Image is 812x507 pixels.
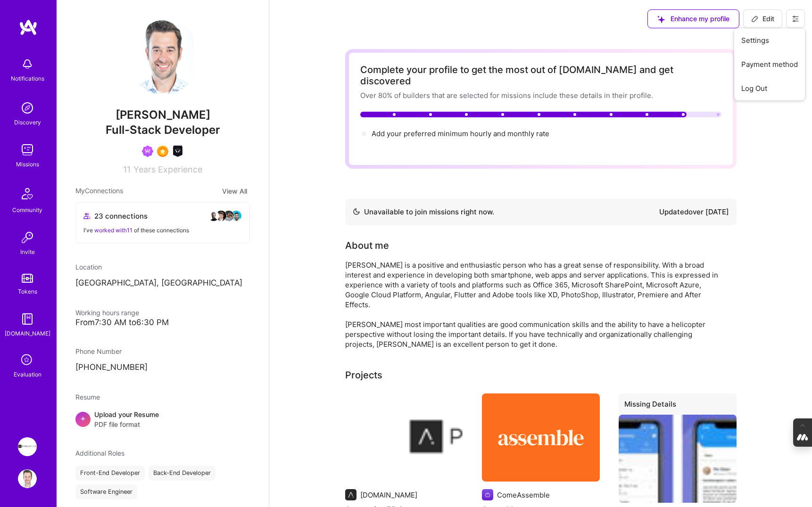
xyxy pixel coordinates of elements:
img: guide book [18,310,37,328]
img: Apprentice: Life science technology services [18,437,37,456]
p: [PHONE_NUMBER] [75,362,250,373]
img: User Avatar [18,469,37,488]
span: Enhance my profile [657,14,729,24]
div: Missing Details [619,393,737,418]
img: Apprentice FS, Inc. [345,393,463,482]
img: A Platform For Cancer Patiens [619,415,737,503]
span: Add your preferred minimum hourly and monthly rate [372,129,549,138]
span: Full-Stack Developer [106,123,220,137]
div: [DOMAIN_NAME] [360,490,417,500]
span: worked with 11 [94,227,133,234]
img: teamwork [18,140,37,159]
span: 23 connections [94,211,148,221]
img: User Avatar [125,19,200,94]
div: Complete your profile to get the most out of [DOMAIN_NAME] and get discovered [360,64,721,87]
i: icon SuggestedTeams [657,16,665,23]
p: [GEOGRAPHIC_DATA], [GEOGRAPHIC_DATA] [75,278,250,289]
button: Log Out [734,76,805,100]
div: Notifications [11,74,44,83]
div: Invite [20,247,35,257]
button: Payment method [734,52,805,76]
div: I've of these connections [83,225,242,235]
span: Edit [751,14,774,24]
img: Been on Mission [142,146,153,157]
div: Software Engineer [75,484,137,499]
span: Working hours range [75,309,139,317]
span: Resume [75,393,100,401]
span: PDF file format [94,419,159,429]
div: From 7:30 AM to 6:30 PM [75,318,250,327]
div: Missions [16,159,39,169]
button: Settings [734,28,805,52]
img: avatar [231,210,242,221]
span: Additional Roles [75,449,124,457]
img: SelectionTeam [157,146,168,157]
img: Company logo [345,489,356,500]
img: avatar [215,210,227,221]
a: Apprentice: Life science technology services [16,437,39,456]
span: My Connections [75,186,123,196]
div: Updated over [DATE] [659,206,729,218]
div: Evaluation [14,369,41,379]
span: Years Experience [133,164,202,174]
button: 23 connectionsavataravataravataravatarI've worked with11 of these connections [75,202,250,243]
img: tokens [22,274,33,283]
div: Upload your Resume [94,409,159,429]
div: Location [75,262,250,272]
span: + [80,413,86,423]
img: Community [16,182,39,205]
div: Unavailable to join missions right now. [353,206,494,218]
div: Back-End Developer [149,466,215,481]
div: Over 80% of builders that are selected for missions include these details in their profile. [360,90,721,100]
img: Availability [353,208,360,215]
img: Company logo [482,489,493,500]
div: Front-End Developer [75,466,145,481]
img: discovery [18,98,37,117]
img: avatar [223,210,234,221]
i: icon Collaborator [83,213,91,220]
span: 11 [123,164,131,174]
div: About me [345,238,389,253]
div: [DOMAIN_NAME] [5,328,50,338]
button: View All [219,186,250,196]
div: ComeAssemble [497,490,550,500]
span: [PERSON_NAME] [75,108,250,122]
span: Phone Number [75,347,122,355]
img: avatar [208,210,219,221]
i: icon SelectionTeam [18,352,36,369]
a: User Avatar [16,469,39,488]
img: Assemble [482,393,600,482]
img: Invite [18,228,37,247]
button: Enhance my profile [647,9,739,28]
div: +Upload your ResumePDF file format [75,409,250,429]
div: [PERSON_NAME] is a positive and enthusiastic person who has a great sense of responsibility. With... [345,260,722,349]
div: Discovery [14,117,41,127]
img: bell [18,55,37,74]
div: Projects [345,368,382,382]
img: logo [19,19,38,36]
div: Tokens [18,286,37,296]
button: Edit [743,9,782,28]
div: Community [12,205,42,215]
img: AI Course Graduate [172,146,183,157]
